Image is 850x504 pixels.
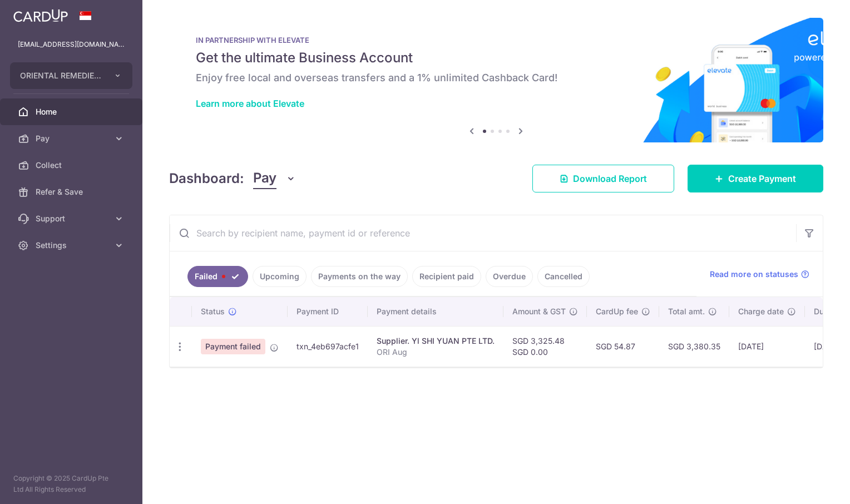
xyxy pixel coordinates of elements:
[169,18,823,142] img: Renovation banner
[253,266,307,287] a: Upcoming
[18,39,125,50] p: [EMAIL_ADDRESS][DOMAIN_NAME]
[738,306,784,317] span: Charge date
[36,133,109,144] span: Pay
[587,326,659,367] td: SGD 54.87
[814,306,847,317] span: Due date
[659,326,729,367] td: SGD 3,380.35
[779,471,839,498] iframe: Opens a widget where you can find more information
[170,215,796,251] input: Search by recipient name, payment id or reference
[368,297,503,326] th: Payment details
[412,266,481,287] a: Recipient paid
[10,62,132,89] button: ORIENTAL REMEDIES INCORPORATED (PRIVATE LIMITED)
[288,326,368,367] td: txn_4eb697acfe1
[688,165,823,192] a: Create Payment
[187,266,248,287] a: Failed
[532,165,674,192] a: Download Report
[36,186,109,197] span: Refer & Save
[253,168,296,189] button: Pay
[377,347,495,358] p: ORI Aug
[668,306,705,317] span: Total amt.
[36,213,109,224] span: Support
[196,98,304,109] a: Learn more about Elevate
[196,71,797,85] h6: Enjoy free local and overseas transfers and a 1% unlimited Cashback Card!
[13,9,68,22] img: CardUp
[377,335,495,347] div: Supplier. Yl SHI YUAN PTE LTD.
[311,266,408,287] a: Payments on the way
[710,269,809,280] a: Read more on statuses
[201,306,225,317] span: Status
[573,172,647,185] span: Download Report
[503,326,587,367] td: SGD 3,325.48 SGD 0.00
[20,70,102,81] span: ORIENTAL REMEDIES INCORPORATED (PRIVATE LIMITED)
[196,49,797,67] h5: Get the ultimate Business Account
[196,36,797,45] p: IN PARTNERSHIP WITH ELEVATE
[36,160,109,171] span: Collect
[537,266,590,287] a: Cancelled
[710,269,798,280] span: Read more on statuses
[729,326,805,367] td: [DATE]
[288,297,368,326] th: Payment ID
[728,172,796,185] span: Create Payment
[486,266,533,287] a: Overdue
[36,240,109,251] span: Settings
[201,339,265,354] span: Payment failed
[36,106,109,117] span: Home
[169,169,244,189] h4: Dashboard:
[596,306,638,317] span: CardUp fee
[253,168,276,189] span: Pay
[512,306,566,317] span: Amount & GST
